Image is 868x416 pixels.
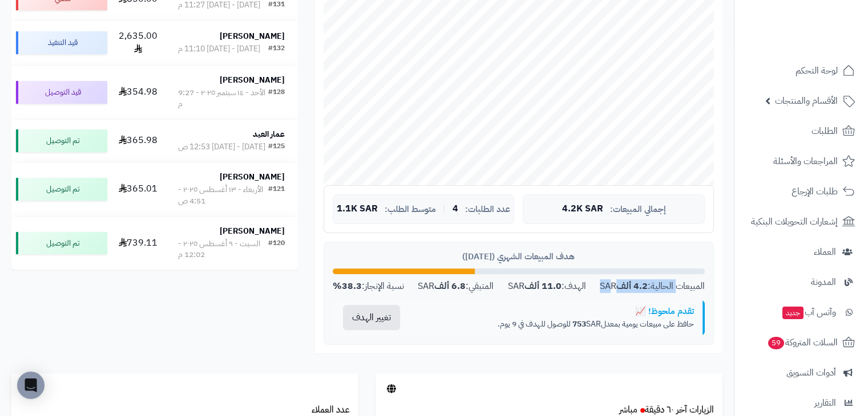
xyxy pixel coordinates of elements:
a: إشعارات التحويلات البنكية [741,208,861,235]
a: العملاء [741,238,861,266]
a: الطلبات [741,117,861,145]
div: تم التوصيل [16,129,107,152]
div: المبيعات الحالية: SAR [600,280,705,293]
strong: 4.2 ألف [616,279,648,293]
strong: [PERSON_NAME] [220,30,285,42]
span: العملاء [814,244,836,260]
td: 739.11 [112,217,165,270]
td: 2,635.00 [112,21,165,65]
strong: [PERSON_NAME] [220,225,285,237]
div: الأربعاء - ١٣ أغسطس ٢٠٢٥ - 4:51 ص [178,184,268,207]
td: 365.01 [112,162,165,216]
span: 59 [768,337,784,349]
button: تغيير الهدف [343,305,400,330]
div: #132 [268,43,285,55]
div: [DATE] - [DATE] 11:10 م [178,43,260,55]
div: قيد التوصيل [16,81,107,104]
div: [DATE] - [DATE] 12:53 ص [178,141,265,153]
a: وآتس آبجديد [741,299,861,326]
div: #121 [268,184,285,207]
div: السبت - ٩ أغسطس ٢٠٢٥ - 12:02 م [178,238,268,261]
a: السلات المتروكة59 [741,329,861,356]
span: الأقسام والمنتجات [775,93,838,109]
div: تم التوصيل [16,232,107,255]
div: Open Intercom Messenger [17,372,45,399]
span: عدد الطلبات: [465,205,510,214]
span: لوحة التحكم [796,63,838,79]
span: متوسط الطلب: [385,205,436,214]
strong: 753 [572,318,586,330]
a: طلبات الإرجاع [741,178,861,205]
div: #120 [268,238,285,261]
div: #125 [268,141,285,153]
strong: 38.3% [333,279,362,293]
p: حافظ على مبيعات يومية بمعدل SAR للوصول للهدف في 9 يوم. [419,319,694,330]
strong: عمار العيد [253,128,285,140]
span: الطلبات [812,123,838,139]
span: 4.2K SAR [562,204,603,214]
span: أدوات التسويق [786,365,836,381]
span: 4 [453,204,458,214]
strong: 6.8 ألف [434,279,466,293]
img: logo-2.png [790,30,857,54]
div: تم التوصيل [16,178,107,201]
div: الهدف: SAR [508,280,586,293]
span: المدونة [811,274,836,290]
div: هدف المبيعات الشهري ([DATE]) [333,251,705,263]
a: لوحة التحكم [741,57,861,84]
div: نسبة الإنجاز: [333,280,404,293]
span: | [443,205,446,213]
div: المتبقي: SAR [418,280,494,293]
span: طلبات الإرجاع [792,183,838,199]
div: تقدم ملحوظ! 📈 [419,305,694,317]
div: قيد التنفيذ [16,31,107,54]
span: السلات المتروكة [767,335,838,350]
div: #128 [268,87,285,110]
strong: 11.0 ألف [524,279,562,293]
span: جديد [782,307,804,319]
td: 365.98 [112,120,165,162]
strong: [PERSON_NAME] [220,171,285,183]
a: المدونة [741,268,861,296]
a: أدوات التسويق [741,359,861,386]
a: المراجعات والأسئلة [741,148,861,175]
span: 1.1K SAR [337,204,378,214]
td: 354.98 [112,66,165,119]
span: التقارير [814,395,836,411]
span: وآتس آب [781,304,836,320]
strong: [PERSON_NAME] [220,74,285,86]
span: إشعارات التحويلات البنكية [751,214,838,230]
span: المراجعات والأسئلة [773,153,838,169]
span: إجمالي المبيعات: [610,205,666,214]
div: الأحد - ١٤ سبتمبر ٢٠٢٥ - 9:27 م [178,87,268,110]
